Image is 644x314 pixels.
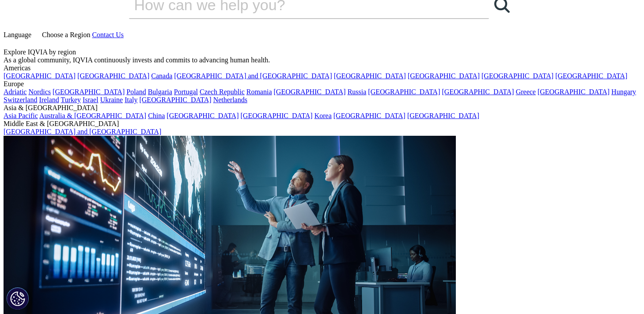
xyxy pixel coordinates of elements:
span: Choose a Region [42,31,90,38]
a: Ireland [39,96,59,103]
a: [GEOGRAPHIC_DATA] [407,112,479,119]
button: Paramètres des cookies [7,287,29,310]
a: Nordics [28,88,51,96]
a: Contact Us [92,31,124,38]
a: [GEOGRAPHIC_DATA] [4,72,76,80]
div: Asia & [GEOGRAPHIC_DATA] [4,104,640,112]
a: [GEOGRAPHIC_DATA] and [GEOGRAPHIC_DATA] [174,72,332,80]
a: [GEOGRAPHIC_DATA] [167,112,239,119]
a: Canada [151,72,172,80]
a: Australia & [GEOGRAPHIC_DATA] [39,112,146,119]
a: [GEOGRAPHIC_DATA] [481,72,553,80]
a: [GEOGRAPHIC_DATA] [274,88,346,96]
a: Adriatic [4,88,27,96]
a: [GEOGRAPHIC_DATA] [368,88,440,96]
a: Russia [348,88,367,96]
div: As a global community, IQVIA continuously invests and commits to advancing human health. [4,56,640,64]
a: Ukraine [100,96,123,103]
a: [GEOGRAPHIC_DATA] [408,72,480,80]
a: Turkey [61,96,81,103]
a: Poland [126,88,146,96]
a: [GEOGRAPHIC_DATA] [538,88,610,96]
div: Middle East & [GEOGRAPHIC_DATA] [4,120,640,128]
a: [GEOGRAPHIC_DATA] [442,88,514,96]
a: Romania [246,88,272,96]
a: [GEOGRAPHIC_DATA] [77,72,149,80]
a: [GEOGRAPHIC_DATA] and [GEOGRAPHIC_DATA] [4,128,161,135]
a: Asia Pacific [4,112,38,119]
a: [GEOGRAPHIC_DATA] [241,112,313,119]
div: Americas [4,64,640,72]
span: Language [4,31,31,38]
a: [GEOGRAPHIC_DATA] [53,88,125,96]
a: Greece [516,88,536,96]
a: [GEOGRAPHIC_DATA] [139,96,211,103]
a: Italy [125,96,137,103]
a: [GEOGRAPHIC_DATA] [334,72,406,80]
a: Bulgaria [148,88,172,96]
a: Czech Republic [200,88,245,96]
a: Israel [83,96,98,103]
div: Europe [4,80,640,88]
a: Korea [314,112,332,119]
a: Hungary [611,88,636,96]
a: Switzerland [4,96,37,103]
div: Explore IQVIA by region [4,48,640,56]
a: Netherlands [213,96,247,103]
a: Portugal [174,88,198,96]
a: [GEOGRAPHIC_DATA] [333,112,405,119]
a: [GEOGRAPHIC_DATA] [555,72,627,80]
a: China [148,112,165,119]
